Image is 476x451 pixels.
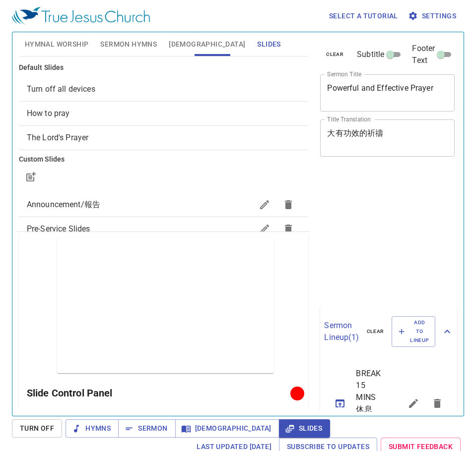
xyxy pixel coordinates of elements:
span: Sermon Hymns [100,38,157,51]
button: Select a tutorial [325,7,402,25]
span: [object Object] [27,109,70,118]
span: clear [326,50,343,59]
span: Announcement/報告 [27,200,100,209]
span: BREAK 15 MINS 休息15分鐘 [356,368,378,439]
button: [DEMOGRAPHIC_DATA] [175,419,279,438]
span: [DEMOGRAPHIC_DATA] [183,422,272,435]
button: Settings [406,7,460,25]
h6: Slide Control Panel [27,385,294,401]
span: Select a tutorial [329,10,398,22]
span: Slides [287,422,322,435]
span: Turn Off [20,422,54,435]
div: The Lord's Prayer [19,126,309,150]
div: How to pray [19,102,309,125]
span: [object Object] [27,133,89,142]
ul: sermon lineup list [320,357,457,450]
div: Turn off all devices [19,77,309,101]
span: Sermon [126,422,167,435]
button: Add to Lineup [392,316,435,347]
img: True Jesus Church [12,7,150,25]
button: Sermon [118,419,175,438]
span: Hymnal Worship [25,38,89,51]
textarea: Powerful and Effective Prayer [327,83,448,102]
div: Sermon Lineup(1)clearAdd to Lineup [320,306,457,357]
span: [DEMOGRAPHIC_DATA] [169,38,245,51]
span: Slides [257,38,280,51]
button: Turn Off [12,419,62,438]
button: Slides [279,419,330,438]
span: Footer Text [412,43,435,66]
div: Announcement/報告 [19,193,309,217]
textarea: 大有功效的祈禱 [327,128,448,147]
span: clear [367,327,384,336]
span: Add to Lineup [398,318,429,345]
iframe: from-child [316,167,429,302]
h6: Default Slides [19,62,309,73]
span: Subtitle [357,49,384,60]
span: [object Object] [27,84,95,94]
button: clear [320,49,349,60]
span: Pre-Service Slides [27,224,90,233]
span: Settings [410,10,456,22]
p: Sermon Lineup ( 1 ) [324,320,358,343]
button: clear [361,326,390,338]
button: Hymns [66,419,119,438]
h6: Custom Slides [19,154,309,165]
span: Hymns [73,422,111,435]
div: Pre-Service Slides [19,217,309,241]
